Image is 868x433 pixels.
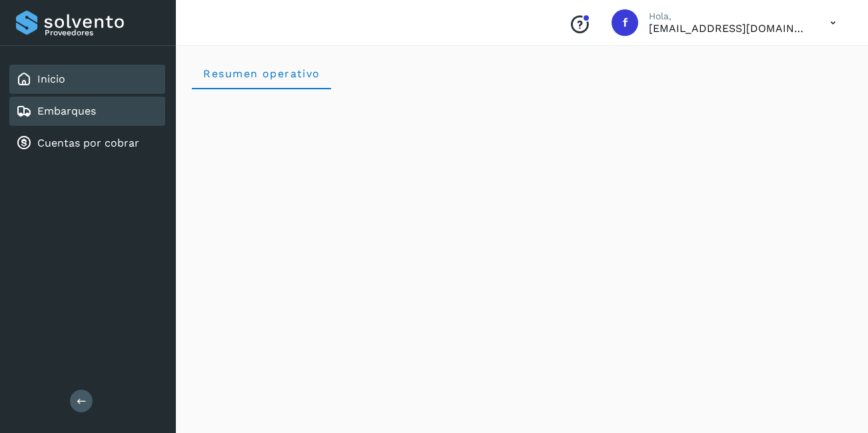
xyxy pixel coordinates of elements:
[649,22,809,35] p: facturacion@protransport.com.mx
[45,28,160,37] p: Proveedores
[9,97,165,126] div: Embarques
[37,73,65,85] a: Inicio
[9,129,165,158] div: Cuentas por cobrar
[9,65,165,94] div: Inicio
[203,67,320,80] span: Resumen operativo
[649,11,809,22] p: Hola,
[37,105,96,117] a: Embarques
[37,137,139,149] a: Cuentas por cobrar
